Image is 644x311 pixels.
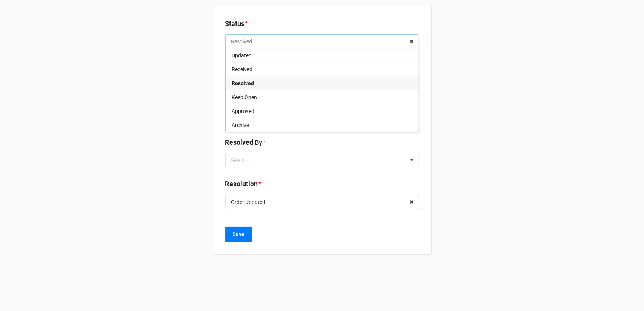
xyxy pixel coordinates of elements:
[225,227,252,242] button: Save
[232,94,257,100] span: Keep Open
[232,66,252,72] span: Received
[232,108,254,114] span: Approved
[233,230,245,238] b: Save
[225,18,245,29] label: Status
[225,179,258,189] label: Resolution
[232,122,249,128] span: Archive
[232,80,254,86] span: Resolved
[231,199,266,205] div: Order Updated
[232,52,252,58] span: Updated
[225,137,263,148] label: Resolved By
[231,158,251,163] div: Select ...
